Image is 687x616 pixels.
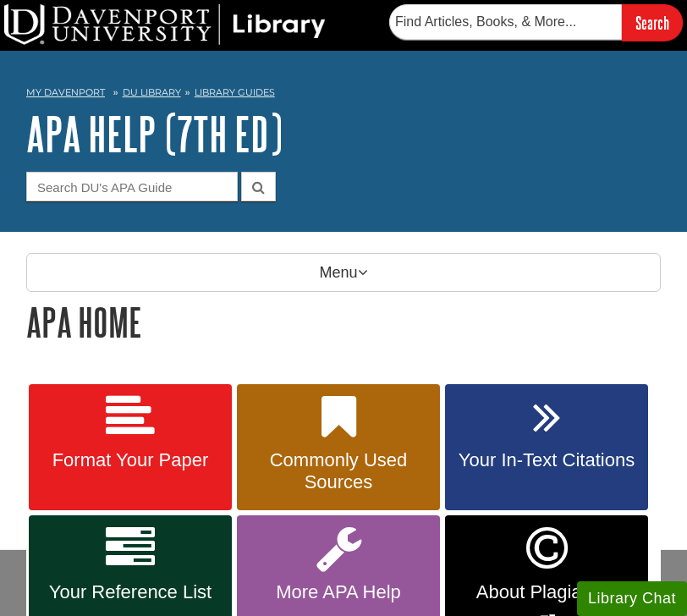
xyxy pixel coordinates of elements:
p: Menu [26,253,661,292]
a: APA Help (7th Ed) [26,107,283,160]
a: My Davenport [26,85,105,100]
input: Search [622,4,683,41]
nav: breadcrumb [26,81,661,108]
a: Your In-Text Citations [445,384,648,511]
input: Search DU's APA Guide [26,172,238,201]
span: Commonly Used Sources [250,449,427,493]
a: Format Your Paper [29,384,232,511]
form: Searches DU Library's articles, books, and more [389,4,683,41]
input: Find Articles, Books, & More... [389,4,622,40]
span: Your Reference List [41,581,219,603]
span: Format Your Paper [41,449,219,471]
span: More APA Help [250,581,427,603]
a: Library Guides [195,86,275,98]
button: Library Chat [577,581,687,616]
span: About Plagiarism [458,581,635,603]
h1: APA Home [26,300,661,344]
a: Commonly Used Sources [237,384,440,511]
a: DU Library [123,86,181,98]
img: DU Library [4,4,326,45]
span: Your In-Text Citations [458,449,635,471]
